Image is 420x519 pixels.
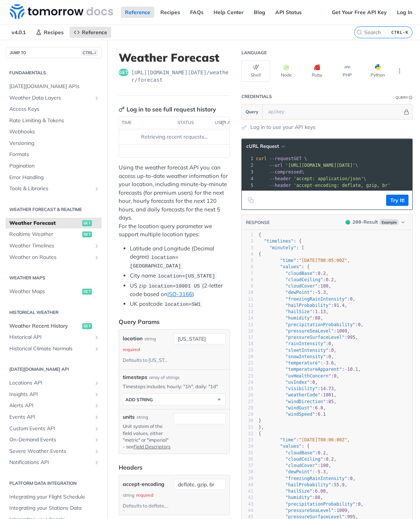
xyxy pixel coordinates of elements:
a: Weather Forecastget [6,218,102,229]
span: "pressureSeaLevel" [285,328,334,334]
span: 10.1 [347,367,358,372]
a: Weather Recent Historyget [6,321,102,332]
span: '[URL][DOMAIN_NAME][DATE]' [285,163,355,168]
span: "hailSize" [285,309,312,314]
span: Notifications API [9,459,49,466]
span: Historical Climate Normals [9,345,73,352]
span: Weather Forecast [9,220,56,226]
span: location=[US_STATE] [158,273,215,279]
span: 0 [350,296,353,302]
span: 0 [358,322,360,327]
span: Tools & Libraries [9,185,48,192]
span: "[DATE]T08:05:00Z" [299,258,347,263]
span: Access Keys [9,106,39,112]
button: Show subpages for Alerts API [94,403,100,409]
span: FAQs [190,9,203,16]
span: Python [371,72,385,78]
button: 200200-ResultExample [342,218,408,226]
span: 0.2 [318,271,326,276]
span: status [177,120,194,125]
a: API Status [271,7,306,18]
span: RESPONSE [246,219,270,226]
span: 0 [312,380,315,385]
button: Python [363,60,392,82]
span: 5.3 [318,290,326,295]
a: Alerts APIShow subpages for Alerts API [6,400,102,411]
button: Show subpages for Tools & Libraries [94,186,100,192]
span: 995 [347,335,355,340]
span: Field Descriptors [134,444,170,450]
button: Try It! [386,195,408,206]
span: --header [269,176,291,181]
button: Show subpages for Weather on Routes [94,254,100,260]
button: More Languages [394,65,405,77]
span: \ [256,169,304,175]
span: : , [259,373,339,379]
span: - [315,290,318,295]
span: "weatherCode" [285,392,320,398]
button: Ruby [302,60,331,82]
span: --compressed [269,169,302,175]
a: Weather Data LayersShow subpages for Weather Data Layers [6,93,102,104]
span: UK postcode [130,300,163,307]
span: Recipes [44,29,64,36]
a: On-Demand EventsShow subpages for On-Demand Events [6,434,102,445]
span: Reference [82,29,107,36]
span: [DATE][DOMAIN_NAME] APIs [9,83,80,90]
span: "precipitationProbability" [285,322,355,327]
span: "uvIndex" [285,380,310,385]
span: Weather Timelines [9,242,54,249]
span: Using the weather forecast API you can access up-to-date weather information for your location, i... [119,164,228,221]
span: Query [395,95,408,100]
a: ISO-3166 [167,291,192,298]
span: Try It! [390,197,404,204]
span: cURL Request [246,143,279,149]
span: - [344,367,347,372]
span: "sleetIntensity" [285,348,328,353]
span: Fundamentals [9,70,46,75]
span: Credentials [241,94,272,99]
a: Log in to use your API keys [250,123,315,131]
span: Weather Maps [9,288,45,295]
button: cURL Request [244,143,287,150]
span: Log in to see full request history [126,105,216,114]
span: - [361,219,363,225]
span: Node [281,72,292,78]
span: : { [259,239,302,244]
span: 1.13 [315,309,326,314]
span: Formats [9,151,29,158]
button: Node [272,60,301,82]
span: Error Handling [9,174,44,181]
span: "cloudCover" [285,283,318,289]
div: 8 [242,277,253,283]
span: Weather Forecast & realtime [9,207,82,212]
span: JUMP TO [10,51,26,55]
span: : , [259,399,337,404]
span: get [83,323,90,329]
button: Show subpages for Events API [94,414,100,420]
span: Get Your Free API Key [332,9,387,16]
button: PHP [333,60,362,82]
div: 24 [242,379,253,386]
a: [DATE][DOMAIN_NAME] APIs [6,81,102,92]
span: user agent [215,120,243,125]
span: PHP [343,72,352,78]
span: array of strings [149,374,180,380]
span: location=10001 US [148,283,200,289]
span: "temperatureApparent" [285,367,342,372]
span: Log In [397,9,412,16]
span: 200 [346,220,350,224]
span: : , [259,322,363,327]
button: Hide [403,108,410,116]
span: : , [259,392,337,398]
div: 1 [242,155,254,162]
a: Rate Limiting & Tokens [6,115,102,126]
span: [DATE][DOMAIN_NAME] API [9,366,69,372]
div: 26 [242,392,253,398]
a: Locations APIShow subpages for Locations API [6,377,102,389]
span: Help Center [214,9,244,16]
button: Query [242,104,263,119]
span: Pagination [9,162,35,169]
span: 0 [328,341,331,346]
